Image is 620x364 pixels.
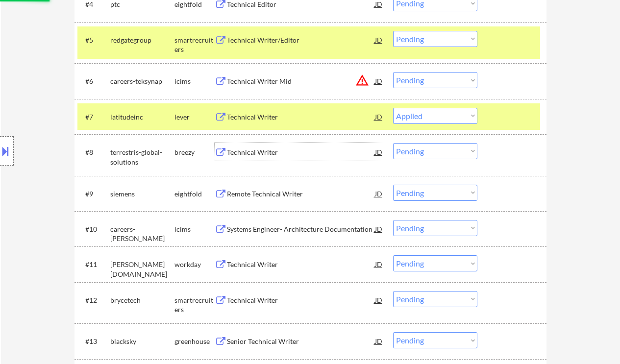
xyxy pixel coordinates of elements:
div: JD [374,31,384,49]
div: JD [374,72,384,90]
div: [PERSON_NAME][DOMAIN_NAME] [110,260,174,279]
div: #11 [85,260,102,269]
div: JD [374,332,384,350]
div: Technical Writer [227,295,375,305]
div: Systems Engineer- Architecture Documentation [227,224,375,234]
div: JD [374,220,384,238]
div: Remote Technical Writer [227,189,375,199]
div: icims [174,224,215,234]
div: JD [374,143,384,161]
div: brycetech [110,295,174,305]
div: Technical Writer [227,112,375,122]
div: #13 [85,337,102,346]
div: icims [174,76,215,86]
div: JD [374,185,384,202]
div: #5 [85,35,102,45]
button: warning_amber [355,73,369,87]
div: redgategroup [110,35,174,45]
div: JD [374,108,384,125]
div: Technical Writer Mid [227,76,375,86]
div: Technical Writer [227,260,375,269]
div: eightfold [174,189,215,199]
div: workday [174,260,215,269]
div: greenhouse [174,337,215,346]
div: Technical Writer/Editor [227,35,375,45]
div: #12 [85,295,102,305]
div: breezy [174,147,215,157]
div: smartrecruiters [174,35,215,54]
div: Senior Technical Writer [227,337,375,346]
div: Technical Writer [227,147,375,157]
div: smartrecruiters [174,295,215,315]
div: lever [174,112,215,122]
div: JD [374,291,384,309]
div: blacksky [110,337,174,346]
div: JD [374,255,384,273]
